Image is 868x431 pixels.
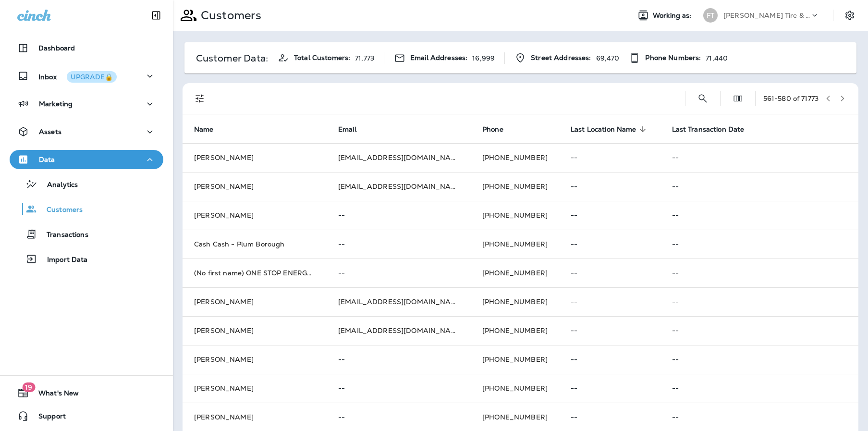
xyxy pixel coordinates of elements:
[38,44,75,52] p: Dashboard
[471,230,559,259] td: [PHONE_NUMBER]
[183,287,327,316] td: [PERSON_NAME]
[190,89,209,108] button: Filters
[22,382,35,392] span: 19
[10,249,163,269] button: Import Data
[183,172,327,201] td: [PERSON_NAME]
[37,231,88,240] p: Transactions
[471,345,559,374] td: [PHONE_NUMBER]
[471,316,559,345] td: [PHONE_NUMBER]
[10,150,163,169] button: Data
[10,174,163,194] button: Analytics
[482,125,516,134] span: Phone
[471,259,559,287] td: [PHONE_NUMBER]
[183,259,327,287] td: (No first name) ONE STOP ENERGY SERVICES
[327,287,471,316] td: [EMAIL_ADDRESS][DOMAIN_NAME]
[183,345,327,374] td: [PERSON_NAME]
[38,71,117,81] p: Inbox
[10,94,163,113] button: Marketing
[183,201,327,230] td: [PERSON_NAME]
[10,406,163,426] button: Support
[10,66,163,86] button: InboxUPGRADE🔒
[672,356,847,363] p: --
[183,374,327,403] td: [PERSON_NAME]
[596,54,620,62] p: 69,470
[672,125,757,134] span: Last Transaction Date
[327,143,471,172] td: [EMAIL_ADDRESS][DOMAIN_NAME]
[571,154,649,161] p: --
[471,201,559,230] td: [PHONE_NUMBER]
[338,413,459,421] p: --
[67,71,117,83] button: UPGRADE🔒
[37,256,88,265] p: Import Data
[338,240,459,248] p: --
[197,8,261,23] p: Customers
[39,100,73,108] p: Marketing
[194,125,214,134] span: Name
[645,54,701,62] span: Phone Numbers:
[672,125,745,134] span: Last Transaction Date
[571,356,649,363] p: --
[183,143,327,172] td: [PERSON_NAME]
[338,125,369,134] span: Email
[672,298,847,306] p: --
[143,6,170,25] button: Collapse Sidebar
[294,54,350,62] span: Total Customers:
[693,89,712,108] button: Search Customers
[672,269,847,277] p: --
[39,156,55,163] p: Data
[10,38,163,58] button: Dashboard
[763,95,819,102] div: 561 - 580 of 71773
[571,240,649,248] p: --
[10,122,163,141] button: Assets
[471,172,559,201] td: [PHONE_NUMBER]
[571,384,649,392] p: --
[672,327,847,334] p: --
[338,269,459,277] p: --
[723,12,810,19] p: [PERSON_NAME] Tire & Auto Service
[571,125,649,134] span: Last Location Name
[183,316,327,345] td: [PERSON_NAME]
[653,12,694,20] span: Working as:
[672,211,847,219] p: --
[571,298,649,306] p: --
[355,54,374,62] p: 71,773
[841,7,858,24] button: Settings
[196,54,268,62] p: Customer Data:
[10,383,163,403] button: 19What's New
[194,125,226,134] span: Name
[672,240,847,248] p: --
[183,230,327,259] td: Cash Cash - Plum Borough
[37,206,83,215] p: Customers
[338,384,459,392] p: --
[571,211,649,219] p: --
[728,89,747,108] button: Edit Fields
[37,181,78,190] p: Analytics
[482,125,503,134] span: Phone
[672,154,847,161] p: --
[703,8,718,23] div: FT
[706,54,728,62] p: 71,440
[531,54,591,62] span: Street Addresses:
[410,54,467,62] span: Email Addresses:
[338,356,459,363] p: --
[471,287,559,316] td: [PHONE_NUMBER]
[10,199,163,219] button: Customers
[471,143,559,172] td: [PHONE_NUMBER]
[71,74,113,80] div: UPGRADE🔒
[471,374,559,403] td: [PHONE_NUMBER]
[672,413,847,421] p: --
[327,172,471,201] td: [EMAIL_ADDRESS][DOMAIN_NAME]
[571,125,636,134] span: Last Location Name
[338,125,356,134] span: Email
[338,211,459,219] p: --
[29,389,79,401] span: What's New
[10,224,163,244] button: Transactions
[571,413,649,421] p: --
[571,327,649,334] p: --
[327,316,471,345] td: [EMAIL_ADDRESS][DOMAIN_NAME]
[672,384,847,392] p: --
[39,128,61,135] p: Assets
[29,412,66,424] span: Support
[571,183,649,190] p: --
[672,183,847,190] p: --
